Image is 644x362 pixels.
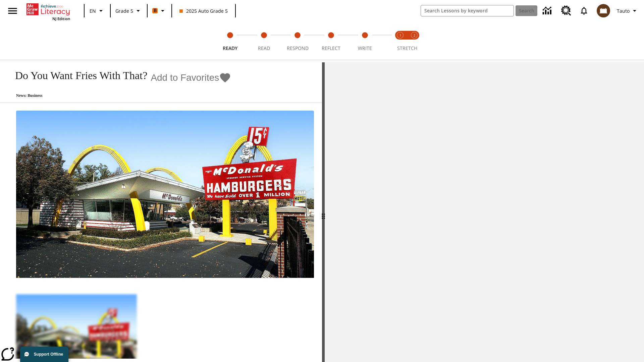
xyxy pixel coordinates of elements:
[575,2,593,19] a: Notifications
[557,2,575,20] a: Resource Center, Will open in new tab
[397,45,417,51] span: STRETCH
[539,2,557,20] a: Data Center
[421,5,514,16] input: search field
[358,45,372,51] span: Write
[597,4,610,17] img: avatar image
[593,2,614,19] button: Select a new avatar
[8,93,231,98] p: News: Business
[26,2,70,21] div: Home
[151,72,219,83] span: Add to Favorites
[113,5,145,17] button: Grade: Grade 5, Select a grade
[617,7,630,14] span: Tauto
[399,33,401,38] text: 1
[115,7,133,14] span: Grade 5
[87,5,108,17] button: Language: EN, Select a language
[151,72,231,83] button: Add to Favorites - Do You Want Fries With That?
[325,62,644,362] div: activity
[16,111,314,278] img: One of the first McDonald's stores, with the iconic red sign and golden arches.
[345,23,384,60] button: Write step 5 of 5
[244,23,283,60] button: Read step 2 of 5
[223,45,237,51] span: Ready
[287,45,309,51] span: Respond
[179,7,228,14] span: 2025 Auto Grade 5
[278,23,317,60] button: Respond step 3 of 5
[20,347,68,362] button: Support Offline
[34,352,63,357] span: Support Offline
[322,45,340,51] span: Reflect
[312,23,351,60] button: Reflect step 4 of 5
[258,45,270,51] span: Read
[8,69,147,82] h1: Do You Want Fries With That?
[405,23,424,60] button: Stretch Respond step 2 of 2
[390,23,410,60] button: Stretch Read step 1 of 2
[3,1,22,21] button: Open side menu
[614,5,641,17] button: Profile/Settings
[322,62,325,362] div: Press Enter or Spacebar and then press right and left arrow keys to move the slider
[154,6,157,15] span: B
[211,23,250,60] button: Ready step 1 of 5
[414,33,415,38] text: 2
[90,7,96,14] span: EN
[150,5,169,17] button: Boost Class color is orange. Change class color
[52,16,70,21] span: NJ Edition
